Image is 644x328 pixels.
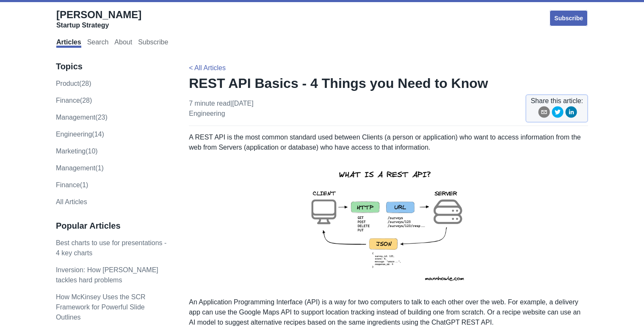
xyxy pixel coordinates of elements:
[189,132,588,153] p: A REST API is the most common standard used between Clients (a person or application) who want to...
[552,106,564,121] button: twitter
[549,10,588,27] a: Subscribe
[296,159,481,290] img: rest-api
[56,38,81,48] a: Articles
[56,239,166,257] a: Best charts to use for presentations - 4 key charts
[56,266,158,284] a: Inversion: How [PERSON_NAME] tackles hard problems
[189,98,253,119] p: 7 minute read | [DATE]
[114,38,132,48] a: About
[56,293,146,321] a: How McKinsey Uses the SCR Framework for Powerful Slide Outlines
[531,96,583,106] span: Share this article:
[56,148,98,155] a: marketing(10)
[189,297,588,328] p: An Application Programming Interface (API) is a way for two computers to talk to each other over ...
[189,75,588,92] h1: REST API Basics - 4 Things you Need to Know
[56,8,141,30] a: [PERSON_NAME]Startup Strategy
[56,61,171,72] h3: Topics
[56,198,87,205] a: All Articles
[56,21,141,30] div: Startup Strategy
[56,9,141,20] span: [PERSON_NAME]
[138,38,168,48] a: Subscribe
[56,221,171,231] h3: Popular Articles
[189,110,225,117] a: engineering
[538,106,550,121] button: email
[189,64,226,71] a: < All Articles
[56,164,104,172] a: Management(1)
[56,80,91,87] a: product(28)
[565,106,577,121] button: linkedin
[56,114,108,121] a: management(23)
[56,97,92,104] a: finance(28)
[87,38,109,48] a: Search
[56,131,104,138] a: engineering(14)
[56,181,88,189] a: Finance(1)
